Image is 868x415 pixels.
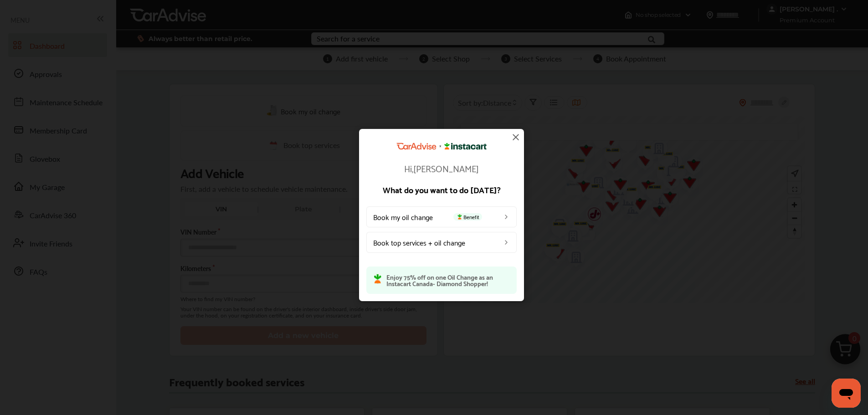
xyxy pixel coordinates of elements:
span: Benefit [453,213,482,220]
p: Enjoy 75% off on one Oil Change as an Instacart Canada- Diamond Shopper! [386,273,509,286]
img: instacart-icon.73bd83c2.svg [374,273,382,283]
p: What do you want to do [DATE]? [366,185,517,193]
iframe: Button to launch messaging window [832,379,861,408]
img: CarAdvise Instacart Logo [396,143,487,150]
p: Hi, [PERSON_NAME] [366,163,517,172]
img: instacart-icon.73bd83c2.svg [456,214,463,219]
a: Book top services + oil change [366,231,517,252]
a: Book my oil changeBenefit [366,206,517,227]
img: left_arrow_icon.0f472efe.svg [503,213,510,220]
img: close-icon.a004319c.svg [510,132,521,143]
img: left_arrow_icon.0f472efe.svg [503,238,510,246]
